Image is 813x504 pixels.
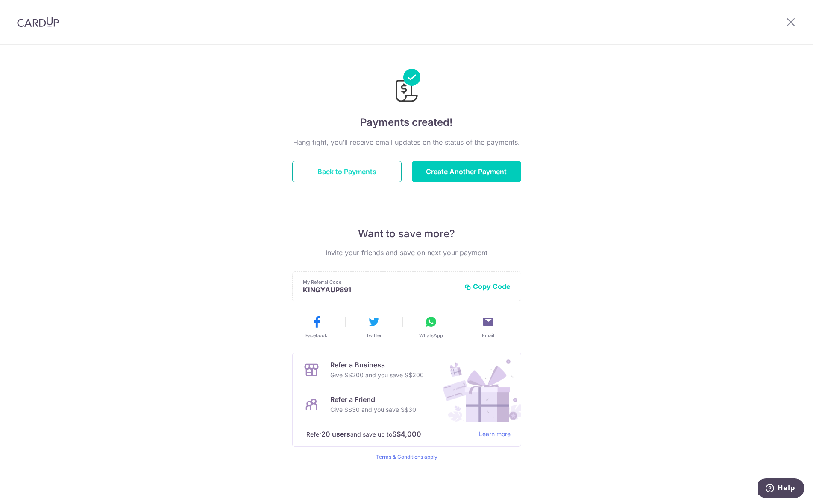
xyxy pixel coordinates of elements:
span: Twitter [366,332,382,339]
button: Create Another Payment [412,161,521,182]
p: Refer a Business [330,360,424,370]
strong: 20 users [321,429,350,439]
span: Facebook [305,332,327,339]
p: Give S$30 and you save S$30 [330,405,416,415]
a: Learn more [479,429,511,440]
button: Back to Payments [292,161,402,182]
span: Email [482,332,494,339]
p: Want to save more? [292,227,521,241]
p: Invite your friends and save on next your payment [292,248,521,258]
p: Give S$200 and you save S$200 [330,370,424,380]
a: Terms & Conditions apply [376,454,437,460]
p: Refer a Friend [330,394,416,405]
img: Payments [393,69,420,105]
span: WhatsApp [419,332,443,339]
button: Copy Code [464,282,511,291]
button: WhatsApp [406,315,456,339]
strong: S$4,000 [392,429,421,439]
button: Email [463,315,514,339]
h4: Payments created! [292,115,521,130]
p: My Referral Code [303,279,458,286]
button: Facebook [291,315,342,339]
p: Hang tight, you’ll receive email updates on the status of the payments. [292,137,521,147]
img: Refer [434,353,521,422]
p: Refer and save up to [306,429,472,440]
img: CardUp [17,17,59,27]
p: KINGYAUP891 [303,286,458,294]
button: Twitter [349,315,399,339]
iframe: Opens a widget where you can find more information [758,478,804,500]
